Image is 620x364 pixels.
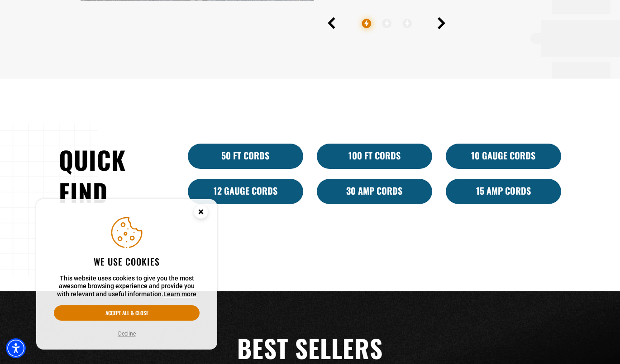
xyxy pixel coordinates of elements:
[185,199,217,227] button: Close this option
[54,305,200,321] button: Accept all & close
[54,256,200,267] h2: We use cookies
[6,338,26,358] div: Accessibility Menu
[54,275,200,299] p: This website uses cookies to give you the most awesome browsing experience and provide you with r...
[188,144,303,169] a: 50 ft cords
[59,332,561,364] h2: Best Sellers
[438,17,445,29] button: Next
[188,179,303,204] a: 12 Gauge Cords
[317,144,432,169] a: 100 Ft Cords
[446,144,561,169] a: 10 Gauge Cords
[59,144,174,208] h2: Quick Find
[446,179,561,204] a: 15 Amp Cords
[115,329,138,338] button: Decline
[328,17,335,29] button: Previous
[317,179,432,204] a: 30 Amp Cords
[163,290,196,298] a: This website uses cookies to give you the most awesome browsing experience and provide you with r...
[36,199,217,350] aside: Cookie Consent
